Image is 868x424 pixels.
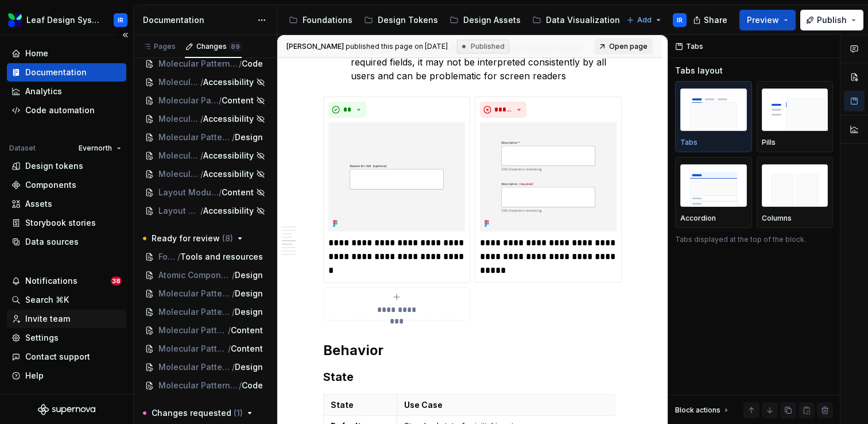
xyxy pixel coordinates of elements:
span: Code [242,58,263,70]
span: [PERSON_NAME] [286,42,344,51]
a: Layout Modules / Web / Error / Alert Sections/Content [140,183,270,202]
span: Content [222,187,254,198]
button: Preview [739,10,796,30]
span: Design [235,361,263,373]
a: Open page [595,38,653,55]
span: published this page on [DATE] [286,42,448,51]
span: / [232,288,235,299]
span: / [219,187,222,198]
div: Code automation [25,105,95,116]
span: Evernorth [79,144,112,153]
div: Analytics [25,86,62,97]
div: Help [25,370,44,381]
div: Dataset [9,144,36,153]
div: IR [677,16,683,25]
span: Accessibility [203,76,254,88]
button: Notifications38 [7,272,126,290]
span: Add [637,16,652,25]
a: Foundations / Content design / Getting started/Tools and resources [140,248,270,266]
p: Tabs [680,138,697,147]
a: Molecular Patterns / Mobile Native / Back to Top/Content [140,321,270,340]
span: / [219,95,222,106]
img: 6e787e26-f4c0-4230-8924-624fe4a2d214.png [8,13,22,27]
img: 7398ec20-1cd0-403d-b44e-160792e61cb2.png [328,122,465,232]
span: Molecular Patterns / Mobile Native / New Password [158,113,200,125]
h3: State [323,369,616,385]
span: Design [235,269,263,281]
a: Design tokens [7,157,126,175]
div: Search ⌘K [25,294,69,306]
img: 2f6ffd36-5d5d-4488-b125-ecc37b83a91b.png [480,122,617,232]
span: / [239,380,242,391]
span: Molecular Patterns / Mobile Native / Radio / Check Tag Group [158,132,232,143]
span: / [228,343,231,354]
p: Accordion [680,214,716,223]
a: Molecular Patterns / Mobile Native / New Password/Content [140,91,270,110]
a: Home [7,44,126,63]
span: Accessibility [203,150,254,161]
div: Invite team [25,313,70,325]
span: Design [235,306,263,318]
svg: Supernova Logo [38,404,95,415]
div: Tabs layout [675,65,723,76]
div: Components [25,179,76,191]
span: Layout Modules / Web / Error / Alert Sections [158,187,219,198]
span: ( 8 ) [222,233,233,243]
span: Molecular Patterns / Web / File Upload [158,288,232,299]
span: 38 [111,276,122,286]
span: / [200,113,203,125]
a: Invite team [7,310,126,328]
a: Analytics [7,82,126,101]
a: Design Assets [445,11,525,29]
div: Leaf Design System [26,14,100,26]
button: placeholderColumns [757,157,834,228]
button: Changes requested (1) [140,404,270,422]
button: Add [623,12,666,28]
button: Collapse sidebar [117,27,133,43]
a: Molecular Patterns / Mobile Native / Search Map/Accessibility [140,165,270,183]
span: Open page [609,42,648,51]
div: Changes [196,42,242,51]
span: 89 [229,42,242,51]
span: / [200,150,203,161]
a: Settings [7,329,126,347]
a: Documentation [7,63,126,82]
span: ( 1 ) [234,408,243,418]
button: placeholderPills [757,81,834,152]
span: Molecular Patterns / Mobile Native / New Password [158,95,219,106]
span: Molecular Patterns / Mobile Native / File Upload [158,361,232,373]
a: Molecular Patterns / Mobile Native / Interactive Card/Code [140,55,270,73]
span: Tools and resources [180,251,263,263]
div: Documentation [25,67,87,78]
div: Documentation [143,14,251,26]
span: Molecular Patterns / Mobile Native / Search Map [158,380,239,391]
a: Molecular Patterns / Mobile Native / New Password/Accessibility [140,110,270,128]
span: Content [231,325,263,336]
img: placeholder [680,88,747,130]
span: Accessibility [203,205,254,217]
a: Molecular Patterns / Mobile Native / Search Map/Code [140,376,270,395]
a: Atomic Components / Mobile Native / CTA Link/Design [140,266,270,284]
span: / [228,325,231,336]
span: Code [242,380,263,391]
img: placeholder [762,164,828,206]
div: Design Assets [463,14,521,26]
span: Design [235,132,263,143]
span: Content [222,95,254,106]
a: Molecular Patterns / Mobile Native / Radio / Check Tag Group/Accessibility [140,147,270,165]
span: Molecular Patterns / Mobile Native / Back to Top [158,325,228,336]
span: Changes requested [152,407,243,419]
span: / [239,58,242,70]
span: / [232,132,235,143]
p: Use Case [404,399,720,411]
span: / [232,361,235,373]
p: State [331,399,390,411]
button: Ready for review (8) [140,229,270,248]
button: Contact support [7,348,126,366]
p: Although the asterisk pattern has been used to mark required fields, it may not be interpreted co... [351,41,616,83]
span: Design [235,288,263,299]
a: Storybook stories [7,214,126,232]
a: Data sources [7,233,126,251]
img: placeholder [680,164,747,206]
